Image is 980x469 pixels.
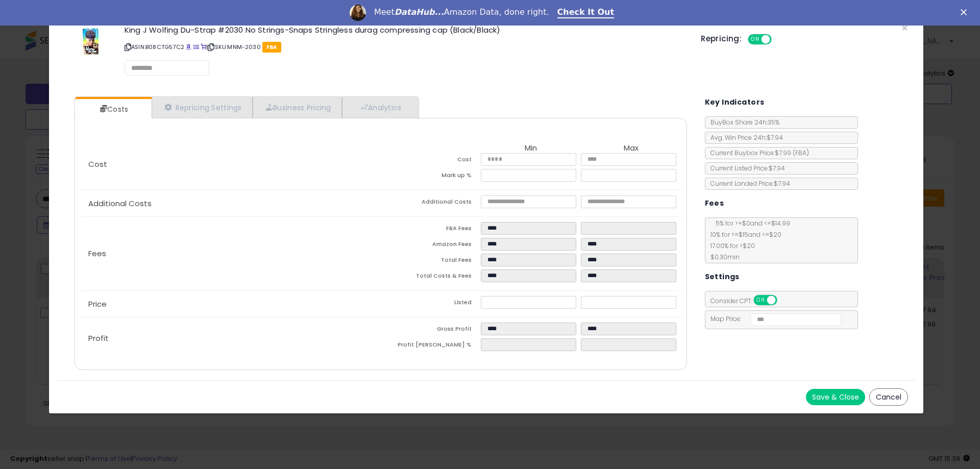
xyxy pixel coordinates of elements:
span: 10 % for >= $15 and <= $20 [705,230,781,239]
td: FBA Fees [381,222,481,238]
span: OFF [775,296,792,305]
div: Meet Amazon Data, done right. [374,7,549,17]
span: 5 % for >= $0 and <= $14.99 [710,219,790,228]
button: Cancel [869,388,908,406]
span: ( FBA ) [793,149,809,157]
span: Current Buybox Price: [705,149,809,157]
a: Costs [75,99,151,119]
th: Min [481,144,581,153]
h5: Settings [705,270,740,283]
h5: Fees [705,197,724,210]
p: Price [80,300,381,308]
h3: King J Wolfing Du-Strap #2030 No Strings-Snaps Stringless durag compressing cap (Black/Black) [125,26,685,34]
h5: Key Indicators [705,96,765,109]
td: Additional Costs [381,195,481,211]
a: All offer listings [193,43,199,51]
span: 17.00 % for > $20 [705,241,755,250]
span: Avg. Win Price 24h: $7.94 [705,133,783,142]
img: 410EW9GDsdL._SL60_.jpg [81,26,101,57]
td: Total Fees [381,254,481,269]
span: Current Listed Price: $7.94 [705,164,785,172]
span: Map Price: [705,314,842,323]
a: Analytics [342,97,418,118]
span: BuyBox Share 24h: 35% [705,118,779,127]
th: Max [581,144,681,153]
button: Save & Close [806,389,865,405]
a: BuyBox page [186,43,191,51]
h5: Repricing: [701,35,742,43]
div: Close [961,9,971,15]
span: $7.99 [775,149,809,157]
a: Repricing Settings [152,97,253,118]
span: OFF [770,35,787,44]
span: Current Landed Price: $7.94 [705,179,790,188]
td: Mark up % [381,169,481,185]
span: ON [754,296,767,305]
td: Listed [381,296,481,312]
span: × [901,20,908,35]
td: Total Costs & Fees [381,269,481,285]
span: Consider CPT: [705,297,791,305]
p: Fees [80,250,381,258]
p: ASIN: B08CTG57C2 | SKU: MNM-2030 [125,39,685,55]
span: $0.30 min [705,253,740,261]
i: DataHub... [395,7,444,17]
p: Profit [80,334,381,342]
span: ON [749,35,762,44]
img: Profile image for Georgie [350,5,366,21]
p: Additional Costs [80,200,381,208]
td: Profit [PERSON_NAME] % [381,338,481,354]
a: Business Pricing [253,97,342,118]
td: Amazon Fees [381,238,481,254]
td: Gross Profit [381,323,481,338]
a: Your listing only [201,43,206,51]
td: Cost [381,153,481,169]
span: FBA [262,42,281,53]
p: Cost [80,160,381,168]
a: Check It Out [557,7,615,18]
